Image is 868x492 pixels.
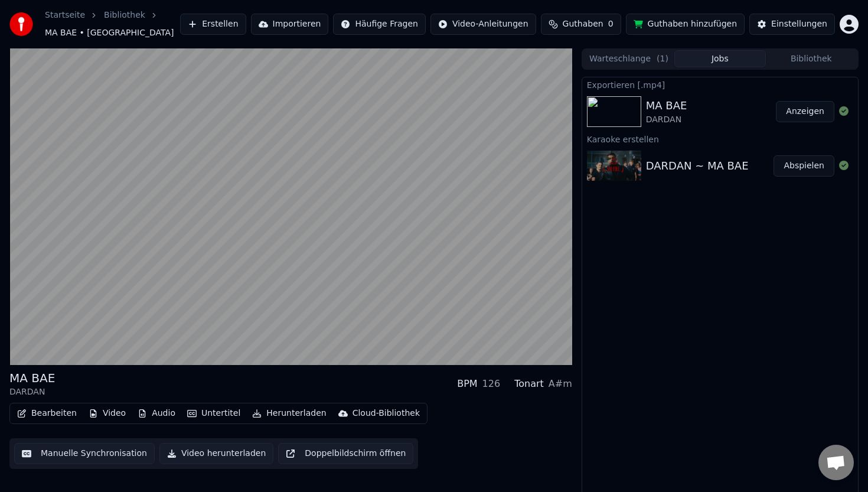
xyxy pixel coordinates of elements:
div: Cloud-Bibliothek [353,408,420,419]
button: Warteschlange [583,50,674,67]
span: Guthaben [563,18,603,30]
div: DARDAN [646,114,687,126]
div: MA BAE [9,370,55,386]
button: Guthaben0 [541,14,621,35]
div: BPM [457,377,477,391]
a: Startseite [45,9,85,21]
button: Video-Anleitungen [430,14,536,35]
button: Jobs [674,50,765,67]
button: Häufige Fragen [333,14,426,35]
button: Bearbeiten [12,405,81,422]
img: youka [9,12,33,36]
button: Abspielen [774,155,834,177]
button: Anzeigen [776,101,834,122]
div: 126 [482,377,501,391]
a: Bibliothek [104,9,145,21]
button: Bibliothek [766,50,857,67]
button: Untertitel [182,405,245,422]
button: Video [84,405,130,422]
div: Exportieren [.mp4] [582,77,858,92]
div: MA BAE [646,97,687,114]
div: Chat öffnen [818,445,854,480]
button: Doppelbildschirm öffnen [278,443,413,464]
button: Audio [133,405,180,422]
div: DARDAN ~ MA BAE [646,158,749,174]
button: Importieren [251,14,329,35]
button: Guthaben hinzufügen [626,14,745,35]
div: Karaoke erstellen [582,132,858,146]
div: Tonart [514,377,544,391]
div: Einstellungen [771,18,827,30]
button: Einstellungen [749,14,835,35]
button: Erstellen [180,14,246,35]
button: Herunterladen [247,405,331,422]
nav: breadcrumb [45,9,180,39]
span: 0 [608,18,614,30]
div: DARDAN [9,386,55,398]
button: Video herunterladen [159,443,273,464]
span: MA BAE • [GEOGRAPHIC_DATA] [45,27,174,39]
div: A#m [549,377,572,391]
button: Manuelle Synchronisation [14,443,155,464]
span: ( 1 ) [657,53,668,65]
